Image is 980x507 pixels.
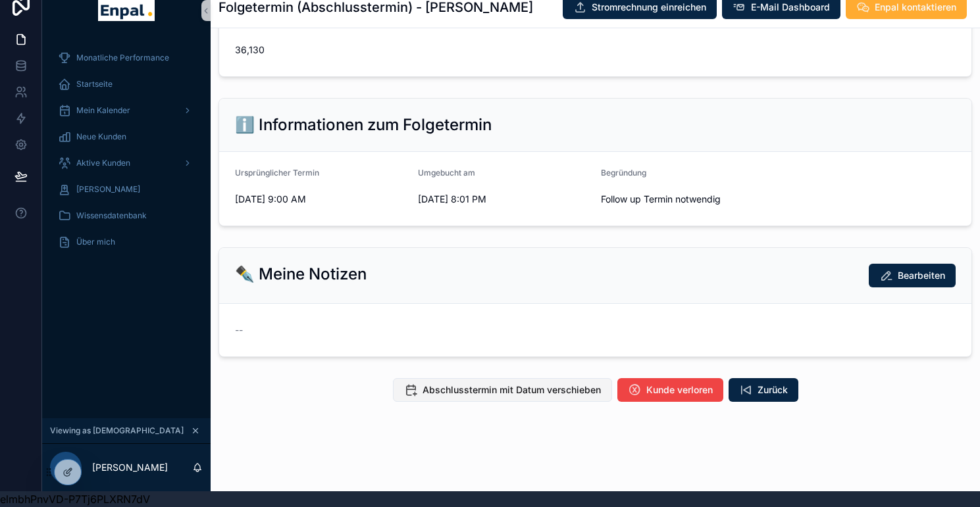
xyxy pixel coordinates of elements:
a: Wissensdatenbank [50,204,203,228]
button: Zurück [729,378,798,402]
span: [PERSON_NAME] [76,184,140,195]
span: Über mich [76,237,115,247]
a: Mein Kalender [50,99,203,122]
span: Startseite [76,79,113,89]
span: Neue Kunden [76,132,126,142]
a: Neue Kunden [50,125,203,149]
button: Bearbeiten [869,264,956,287]
a: Aktive Kunden [50,151,203,175]
div: scrollable content [42,37,211,271]
span: Monatliche Performance [76,53,169,63]
span: Enpal kontaktieren [875,1,956,14]
span: Umgebucht am [418,168,475,178]
span: Mein Kalender [76,105,130,116]
span: E-Mail Dashboard [751,1,830,14]
a: Startseite [50,72,203,96]
span: Wissensdatenbank [76,210,147,221]
span: Follow up Termin notwendig [601,193,773,206]
span: Bearbeiten [898,269,945,282]
span: [DATE] 8:01 PM [418,193,590,206]
p: [PERSON_NAME] [92,461,168,474]
span: -- [235,324,243,337]
span: Viewing as [DEMOGRAPHIC_DATA] [50,425,184,436]
button: Abschlusstermin mit Datum verschieben [393,378,612,402]
span: Kunde verloren [646,383,713,397]
span: Abschlusstermin mit Datum verschieben [423,383,601,397]
button: Kunde verloren [617,378,723,402]
a: [PERSON_NAME] [50,178,203,201]
span: Zurück [758,383,788,397]
span: 36,130 [235,43,407,57]
h2: ✒️ Meine Notizen [235,264,367,285]
span: [DATE] 9:00 AM [235,193,407,206]
span: Aktive Kunden [76,158,130,168]
span: Stromrechnung einreichen [592,1,706,14]
h2: ℹ️ Informationen zum Folgetermin [235,114,492,135]
span: Begründung [601,168,646,178]
a: Über mich [50,230,203,254]
span: Ursprünglicher Termin [235,168,319,178]
a: Monatliche Performance [50,46,203,70]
